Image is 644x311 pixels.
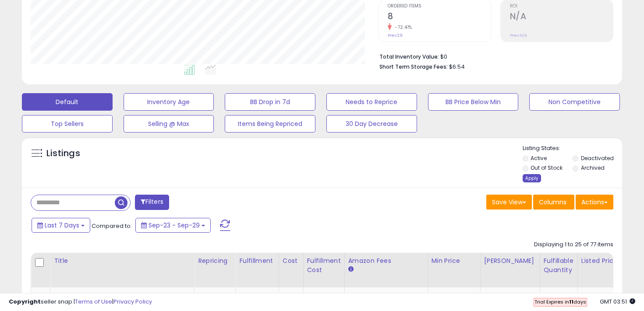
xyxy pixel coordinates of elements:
[581,164,605,171] label: Archived
[484,256,536,266] div: [PERSON_NAME]
[432,256,477,266] div: Min Price
[529,93,620,111] button: Non Competitive
[135,218,211,233] button: Sep-23 - Sep-29
[54,256,191,266] div: Title
[510,4,613,9] span: ROI
[45,221,79,230] span: Last 7 Days
[225,115,315,133] button: Items Being Repriced
[307,256,341,275] div: Fulfillment Cost
[388,11,491,23] h2: 8
[9,297,41,306] strong: Copyright
[135,195,169,210] button: Filters
[392,24,412,31] small: -72.41%
[388,33,403,38] small: Prev: 29
[523,174,541,182] div: Apply
[379,63,448,70] b: Short Term Storage Fees:
[569,298,573,305] b: 11
[534,241,613,249] div: Displaying 1 to 25 of 77 items
[531,154,547,162] label: Active
[531,164,563,171] label: Out of Stock
[510,11,613,23] h2: N/A
[22,93,113,111] button: Default
[198,256,232,266] div: Repricing
[124,93,214,111] button: Inventory Age
[9,298,152,306] div: seller snap | |
[124,115,214,133] button: Selling @ Max
[283,256,300,266] div: Cost
[379,51,607,61] li: $0
[379,53,439,60] b: Total Inventory Value:
[348,266,354,273] small: Amazon Fees.
[46,147,80,160] h5: Listings
[539,198,566,206] span: Columns
[576,195,613,210] button: Actions
[544,256,574,275] div: Fulfillable Quantity
[388,4,491,9] span: Ordered Items
[92,222,132,230] span: Compared to:
[149,221,200,230] span: Sep-23 - Sep-29
[326,115,417,133] button: 30 Day Decrease
[348,256,424,266] div: Amazon Fees
[581,154,614,162] label: Deactivated
[600,297,635,306] span: 2025-10-7 03:51 GMT
[428,93,519,111] button: BB Price Below Min
[113,297,152,306] a: Privacy Policy
[523,144,623,153] p: Listing States:
[326,93,417,111] button: Needs to Reprice
[510,33,527,38] small: Prev: N/A
[225,93,315,111] button: BB Drop in 7d
[486,195,532,210] button: Save View
[534,298,586,305] span: Trial Expires in days
[22,115,113,133] button: Top Sellers
[32,218,90,233] button: Last 7 Days
[239,256,275,266] div: Fulfillment
[449,63,465,71] span: $6.54
[533,195,574,210] button: Columns
[75,297,112,306] a: Terms of Use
